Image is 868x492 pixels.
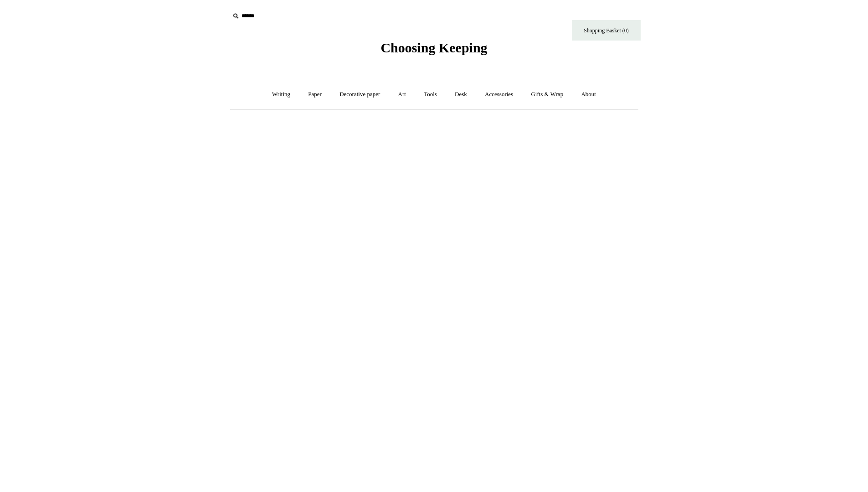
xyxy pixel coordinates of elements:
[380,40,487,55] span: Choosing Keeping
[573,82,604,107] a: About
[447,82,475,107] a: Desk
[523,82,571,107] a: Gifts & Wrap
[416,82,445,107] a: Tools
[390,82,414,107] a: Art
[380,47,487,54] a: Choosing Keeping
[572,20,641,41] a: Shopping Basket (0)
[477,82,521,107] a: Accessories
[264,82,298,107] a: Writing
[300,82,330,107] a: Paper
[331,82,388,107] a: Decorative paper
